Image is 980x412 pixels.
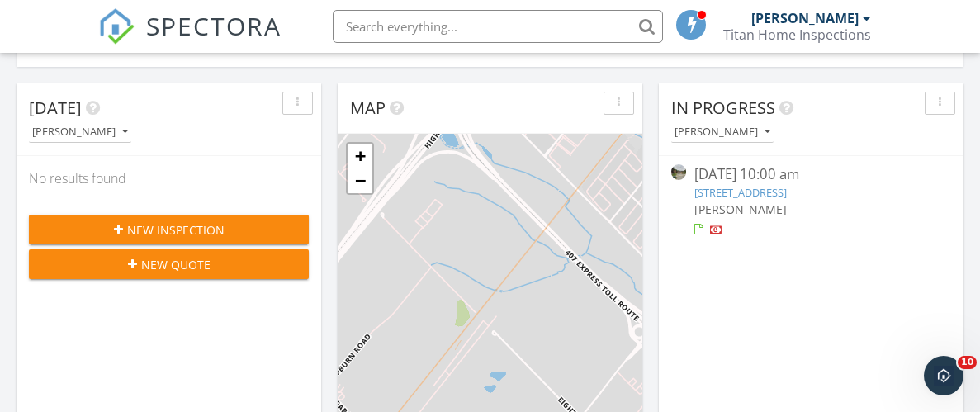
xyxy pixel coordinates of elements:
[29,97,82,119] span: [DATE]
[17,156,321,201] div: No results found
[98,8,135,45] img: The Best Home Inspection Software - Spectora
[141,256,211,273] span: New Quote
[671,164,951,238] a: [DATE] 10:00 am [STREET_ADDRESS] [PERSON_NAME]
[127,221,225,239] span: New Inspection
[146,8,282,43] span: SPECTORA
[723,26,871,43] div: Titan Home Inspections
[333,10,663,43] input: Search everything...
[671,121,774,144] button: [PERSON_NAME]
[675,126,770,138] div: [PERSON_NAME]
[29,215,309,244] button: New Inspection
[32,126,128,138] div: [PERSON_NAME]
[29,121,131,144] button: [PERSON_NAME]
[350,97,386,119] span: Map
[694,185,787,200] a: [STREET_ADDRESS]
[751,10,859,26] div: [PERSON_NAME]
[671,97,775,119] span: In Progress
[348,144,372,168] a: Zoom in
[924,356,963,395] iframe: Intercom live chat
[348,168,372,193] a: Zoom out
[694,201,787,217] span: [PERSON_NAME]
[671,164,686,179] img: streetview
[98,22,282,57] a: SPECTORA
[29,249,309,279] button: New Quote
[694,164,928,185] div: [DATE] 10:00 am
[958,356,977,369] span: 10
